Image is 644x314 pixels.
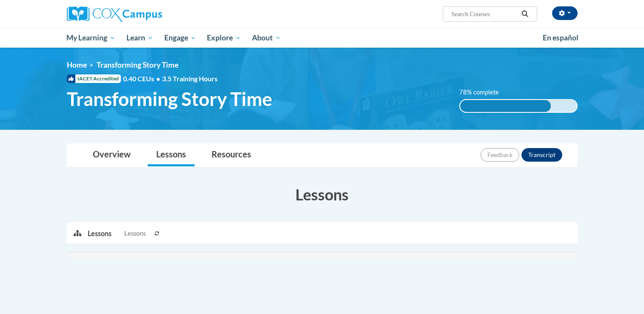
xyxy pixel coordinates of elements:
p: Lessons [88,229,112,238]
div: Main menu [54,28,590,48]
span: About [252,33,281,43]
span: IACET Accredited [67,74,121,83]
span: Transforming Story Time [67,88,272,110]
a: About [246,28,286,48]
span: My Learning [66,33,115,43]
a: En español [537,29,584,47]
label: 78% complete [459,88,508,97]
span: Learn [126,33,153,43]
input: Search Courses [450,9,518,19]
a: Home [67,60,87,69]
span: 3.5 Training Hours [162,74,218,83]
span: 0.40 CEUs [123,74,162,83]
a: Learn [121,28,159,48]
div: 78% complete [460,100,551,112]
a: Overview [84,144,139,166]
h3: Lessons [67,184,578,205]
span: Explore [207,33,241,43]
img: Cox Campus [67,6,162,22]
span: Engage [164,33,196,43]
button: Feedback [481,148,519,162]
span: Lessons [124,229,146,238]
a: My Learning [61,28,121,48]
button: Account Settings [552,6,578,20]
a: Explore [201,28,246,48]
span: Transforming Story Time [97,60,178,69]
span: En español [543,33,578,42]
button: Search [518,9,531,19]
a: Lessons [148,144,195,166]
a: Engage [159,28,202,48]
button: Transcript [521,148,562,162]
span: • [156,74,160,83]
a: Cox Campus [67,6,229,22]
a: Resources [203,144,260,166]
